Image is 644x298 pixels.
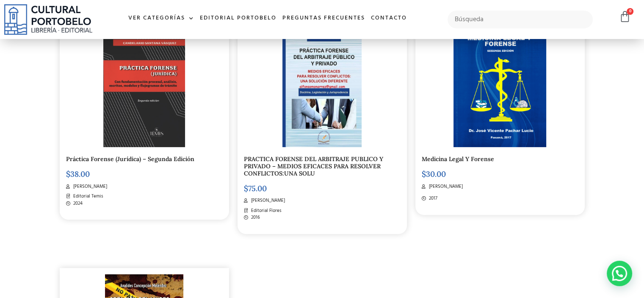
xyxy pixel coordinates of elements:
span: 2016 [249,214,260,221]
a: 0 [619,11,631,23]
span: [PERSON_NAME] [249,197,285,204]
span: 0 [627,8,633,15]
a: Ver Categorías [125,9,197,28]
img: PRACTICA_FORENSE_DEL_ARBITRAJE_PUBLICO_Y_PRIVADO-1.jpg [282,28,362,147]
span: 2024 [71,200,83,207]
a: Medicina Legal Y Forense [422,155,494,163]
span: Editorial Temis [71,193,103,200]
a: Preguntas frecuentes [279,9,368,28]
span: $ [422,169,426,179]
span: 2017 [427,195,437,202]
div: WhatsApp contact [607,261,632,286]
span: $ [66,169,70,179]
img: Captura de pantalla 2024-08-21 154809 [103,28,185,147]
a: Editorial Portobelo [197,9,279,28]
span: Editorial Flores [249,207,282,214]
bdi: 75.00 [244,184,267,193]
bdi: 30.00 [422,169,446,179]
img: opac-image.png [453,28,546,147]
input: Búsqueda [448,11,593,28]
span: $ [244,184,248,193]
bdi: 38.00 [66,169,90,179]
span: [PERSON_NAME] [71,183,107,190]
a: Práctica Forense (Jurídica) – Segunda Edición [66,155,194,163]
span: [PERSON_NAME] [427,183,463,190]
a: Contacto [368,9,410,28]
a: PRACTICA FORENSE DEL ARBITRAJE PUBLICO Y PRIVADO – MEDIOS EFICACES PARA RESOLVER CONFLICTOS:UNA SOLU [244,155,383,177]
